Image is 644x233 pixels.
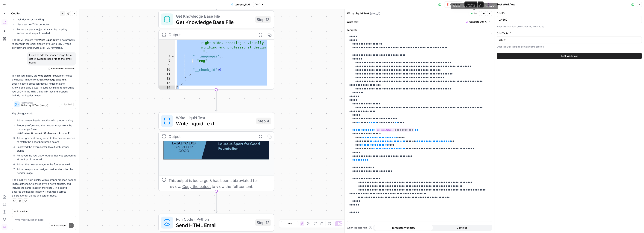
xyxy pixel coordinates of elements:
span: Restore from Checkpoint [51,67,75,70]
button: Generate with AI [464,19,492,24]
p: Enter the ID of your grid containing the articles [497,25,642,28]
span: Write Liquid Text [176,115,253,121]
div: Step 12 [255,219,271,226]
p: The email will now display with a proper branded header image at the top, followed by the news co... [12,178,76,198]
button: Execution [12,209,29,214]
button: Draft [253,2,265,7]
div: 12 [159,77,175,81]
label: Grid ID [497,11,642,15]
p: The HTML content from will be properly rendered in the email since we're using MIME types correct... [12,38,76,50]
div: 11 [159,72,175,77]
span: Applied [64,103,72,106]
span: Toggle code folding, rows 7 through 9 [171,54,175,59]
p: I'll help you modify the step to include the header image from . Looking at the execution trace, ... [12,74,76,98]
button: Laureus_LLM [229,1,252,7]
li: Uses secure TLS connection [16,22,76,26]
span: Auto Mode [54,224,66,227]
g: Edge from step_13 to step_4 [215,90,218,111]
div: Step 13 [255,16,271,23]
button: Test Workflow [497,53,642,59]
span: Stop Run [450,3,461,6]
g: Edge from step_4 to step_12 [215,191,218,213]
span: ( step_4 ) [370,12,380,15]
textarea: Write Liquid Text [347,12,369,15]
li: Returns a status object that can be used by subsequent steps if needed [16,28,76,35]
div: Get Knowledge Base FileGet Knowledge Base FileStep 13Output dark navy blue color on the right sid... [158,10,274,90]
a: Get Knowledge Base File [38,78,66,81]
a: When the step fails: [347,226,372,229]
a: Write Liquid Text [39,38,57,41]
li: Added responsive design considerations for the header image [16,167,76,175]
p: Enter the ID of the table containing the articles [497,45,642,49]
div: Output [168,133,254,139]
span: Laureus_LLM [235,3,250,6]
div: 7 [159,54,175,59]
li: Removed the raw JSON output that was appearing at the top of the email [16,154,76,161]
li: Added the header image to the footer as well [16,162,76,166]
button: Applied [59,102,74,107]
span: Text Changes [21,102,57,104]
div: Cancel the current test to test again. [453,4,496,8]
label: Template [347,28,492,32]
label: Grid Table ID [497,31,642,35]
div: Copilot [11,12,59,15]
span: Get Knowledge Base File [176,13,252,19]
p: Key changes made: [12,112,76,115]
span: Test [474,12,478,15]
span: Send HTML Email [176,221,252,229]
span: Write Liquid Text [176,120,253,127]
div: Write text [345,18,494,26]
div: 10 [159,68,175,72]
button: Test [469,11,480,16]
span: Continue [457,226,467,230]
span: Get Knowledge Base File [176,18,252,26]
a: Write Liquid Text [37,74,56,77]
div: 14 [159,86,175,90]
li: Properly referenced the header image from the Knowledge Base using [16,124,76,135]
div: 9 [159,63,175,68]
button: Restore from Checkpoint [47,66,76,71]
span: Terminate Workflow [392,226,415,230]
span: 200% [287,222,292,225]
button: Continue [433,225,491,231]
button: Publish [464,1,477,7]
span: Write Liquid Text (step_4) [21,104,57,107]
div: 8 [159,59,175,63]
span: Draft [255,3,260,6]
span: Test Workflow [561,54,578,58]
span: Run Code · Python [176,216,252,222]
li: Includes error handling [16,18,76,21]
button: Auto Mode [49,223,67,228]
div: Output [168,32,254,38]
div: 13 [159,81,175,86]
span: Generate with AI [469,20,487,24]
li: Improved the overall email layout with proper styling [16,145,76,153]
span: Execution [17,210,28,213]
div: I want to add the header image from get knowledge base file to the email header [27,52,76,66]
li: Added gradient background to the header section to match the described brand colors [16,136,76,144]
button: Stop Run [444,1,463,7]
code: step_13.output[0].document_file_url [23,132,70,134]
span: Copy the output [182,184,211,189]
div: Step 4 [256,118,271,124]
li: Added a new header section with proper styling [16,118,76,122]
div: This output is too large & has been abbreviated for review. to view the full content. [168,177,271,189]
div: Write Liquid TextWrite Liquid TextStep 4Output**** **** ****This output is too large & has been a... [158,112,274,191]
